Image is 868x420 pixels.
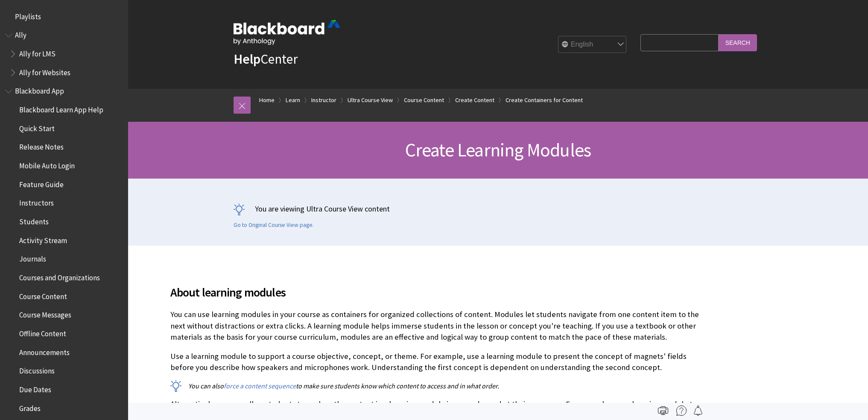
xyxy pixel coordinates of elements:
[19,308,71,320] span: Course Messages
[286,95,300,106] a: Learn
[5,28,123,80] nav: Book outline for Anthology Ally Help
[234,20,340,45] img: Blackboard by Anthology
[19,103,103,114] span: Blackboard Learn App Help
[15,28,26,40] span: Ally
[19,177,64,189] span: Feature Guide
[19,140,64,152] span: Release Notes
[15,84,64,96] span: Blackboard App
[234,50,298,68] a: HelpCenter
[19,214,49,226] span: Students
[224,382,296,391] a: force a content sequence
[676,405,687,416] img: More help
[5,9,123,24] nav: Book outline for Playlists
[15,9,41,21] span: Playlists
[234,221,314,229] a: Go to Original Course View page.
[259,95,275,106] a: Home
[19,401,41,413] span: Grades
[19,252,46,264] span: Journals
[19,345,70,357] span: Announcements
[170,283,700,301] span: About learning modules
[19,326,66,338] span: Offline Content
[311,95,336,106] a: Instructor
[558,36,627,53] select: Site Language Selector
[19,233,67,245] span: Activity Stream
[19,196,54,208] span: Instructors
[19,382,51,394] span: Due Dates
[405,138,591,162] span: Create Learning Modules
[19,289,67,301] span: Course Content
[19,270,100,282] span: Courses and Organizations
[170,351,700,373] p: Use a learning module to support a course objective, concept, or theme. For example, use a learni...
[19,121,55,133] span: Quick Start
[234,50,260,68] strong: Help
[170,309,700,343] p: You can use learning modules in your course as containers for organized collections of content. M...
[19,65,70,77] span: Ally for Websites
[19,47,56,58] span: Ally for LMS
[19,159,75,170] span: Mobile Auto Login
[19,364,55,375] span: Discussions
[234,203,763,214] p: You are viewing Ultra Course View content
[719,34,757,51] input: Search
[506,95,583,106] a: Create Containers for Content
[404,95,444,106] a: Course Content
[455,95,494,106] a: Create Content
[348,95,393,106] a: Ultra Course View
[170,381,700,391] p: You can also to make sure students know which content to access and in what order.
[693,405,703,416] img: Follow this page
[658,405,668,416] img: Print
